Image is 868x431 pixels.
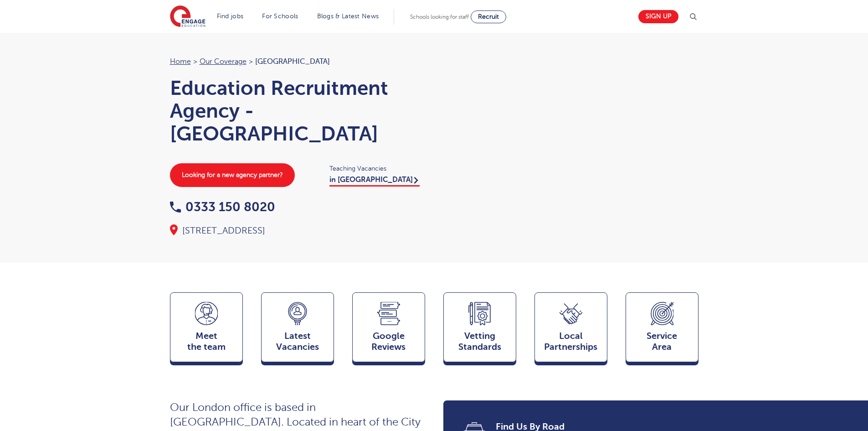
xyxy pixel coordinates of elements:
[261,292,334,366] a: LatestVacancies
[410,14,469,20] span: Schools looking for staff
[262,13,298,20] a: For Schools
[638,10,678,23] a: Sign up
[170,77,425,145] h1: Education Recruitment Agency - [GEOGRAPHIC_DATA]
[170,163,295,187] a: Looking for a new agency partner?
[443,292,516,366] a: VettingStandards
[534,292,607,366] a: Local Partnerships
[478,13,499,20] span: Recruit
[193,57,197,66] span: >
[170,57,191,66] a: Home
[266,331,329,353] span: Latest Vacancies
[170,5,205,28] img: Engage Education
[170,224,425,237] div: [STREET_ADDRESS]
[471,10,506,23] a: Recruit
[352,292,425,366] a: GoogleReviews
[217,13,244,20] a: Find jobs
[626,292,699,366] a: ServiceArea
[329,176,420,187] a: in [GEOGRAPHIC_DATA]
[249,57,253,66] span: >
[317,13,379,20] a: Blogs & Latest News
[539,331,602,353] span: Local Partnerships
[175,331,238,353] span: Meet the team
[631,331,693,353] span: Service Area
[329,163,425,174] span: Teaching Vacancies
[200,57,247,66] a: Our coverage
[170,200,275,214] a: 0333 150 8020
[255,57,330,66] span: [GEOGRAPHIC_DATA]
[170,292,243,366] a: Meetthe team
[448,331,511,353] span: Vetting Standards
[170,56,425,68] nav: breadcrumb
[357,331,420,353] span: Google Reviews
